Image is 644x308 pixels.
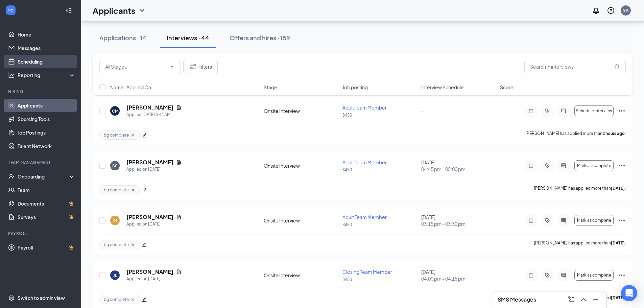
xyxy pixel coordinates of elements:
[176,214,182,220] svg: Document
[264,162,338,169] div: Onsite Interview
[130,297,136,302] svg: Cross
[567,295,575,304] svg: ComposeMessage
[167,33,209,42] div: Interviews · 44
[18,294,65,301] div: Switch to admin view
[126,221,182,228] div: Applied on [DATE]
[590,294,601,305] button: Minimize
[607,6,615,15] svg: QuestionInfo
[421,268,496,282] div: [DATE]
[104,297,129,302] span: bg complete
[559,108,568,114] svg: ActiveChat
[18,210,75,224] a: SurveysCrown
[18,112,75,126] a: Sourcing Tools
[618,107,626,115] svg: Ellipses
[105,63,167,70] input: All Stages
[579,295,588,304] svg: ChevronUp
[500,84,514,91] span: Score
[342,84,368,91] span: Job posting
[264,272,338,279] div: Onsite Interview
[577,273,611,278] span: Mark as complete
[566,294,577,305] button: ComposeMessage
[577,163,611,168] span: Mark as complete
[534,185,626,194] p: [PERSON_NAME] has applied more than .
[578,294,589,305] button: ChevronUp
[527,108,535,114] svg: Note
[104,132,129,138] span: bg complete
[342,277,417,282] p: 8450
[230,33,290,42] div: Offers and hires · 159
[543,163,551,168] svg: ActiveTag
[93,5,135,16] h1: Applicants
[543,218,551,223] svg: ActiveTag
[8,231,74,236] div: Payroll
[342,104,387,111] span: Adult Team Member
[543,108,551,114] svg: ActiveTag
[342,269,392,275] span: Closing Team Member
[264,84,277,91] span: Stage
[421,214,496,227] div: [DATE]
[8,160,74,165] div: Team Management
[611,295,625,300] b: [DATE]
[342,214,387,220] span: Adult Team Member
[342,222,417,228] p: 8450
[142,242,147,247] span: edit
[264,108,338,114] div: Onsite Interview
[559,218,568,223] svg: ActiveChat
[264,217,338,224] div: Onsite Interview
[421,84,464,91] span: Interview Schedule
[524,60,626,73] input: Search in interviews
[527,273,535,278] svg: Note
[142,188,147,192] span: edit
[112,163,118,169] div: SS
[559,163,568,168] svg: ActiveChat
[602,131,625,136] b: 2 hours ago
[574,270,614,281] button: Mark as complete
[342,159,387,165] span: Adult Team Member
[104,242,129,247] span: bg complete
[18,173,70,180] div: Onboarding
[110,84,151,91] span: Name · Applied On
[342,112,417,118] p: 8450
[611,240,625,245] b: [DATE]
[577,218,611,223] span: Mark as complete
[623,7,628,13] div: SA
[18,41,75,55] a: Messages
[142,133,147,138] span: edit
[614,64,620,69] svg: MagnifyingGlass
[113,273,117,278] div: JL
[525,131,626,140] p: [PERSON_NAME] has applied more than .
[189,63,197,71] svg: Filter
[574,160,614,171] button: Mark as complete
[543,273,551,278] svg: ActiveTag
[18,99,75,112] a: Applicants
[104,187,129,193] span: bg complete
[126,159,173,166] h5: [PERSON_NAME]
[527,163,535,168] svg: Note
[618,162,626,170] svg: Ellipses
[130,187,136,193] svg: Cross
[142,297,147,302] span: edit
[559,273,568,278] svg: ActiveChat
[130,242,136,247] svg: Cross
[8,294,15,301] svg: Settings
[621,285,637,301] div: Open Intercom Messenger
[18,28,75,41] a: Home
[534,240,626,249] p: [PERSON_NAME] has applied more than .
[574,105,614,116] button: Schedule interview
[8,72,15,78] svg: Analysis
[126,213,173,221] h5: [PERSON_NAME]
[126,104,173,111] h5: [PERSON_NAME]
[421,275,496,282] span: 04:00 pm - 04:15 pm
[7,7,14,14] svg: WorkstreamLogo
[112,108,118,114] div: CM
[138,6,146,15] svg: ChevronDown
[18,241,75,254] a: PayrollCrown
[8,173,15,180] svg: UserCheck
[342,167,417,173] p: 8450
[618,216,626,224] svg: Ellipses
[592,295,600,304] svg: Minimize
[113,218,117,223] div: DJ
[183,60,218,73] button: Filter Filters
[18,72,76,78] div: Reporting
[18,126,75,139] a: Job Postings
